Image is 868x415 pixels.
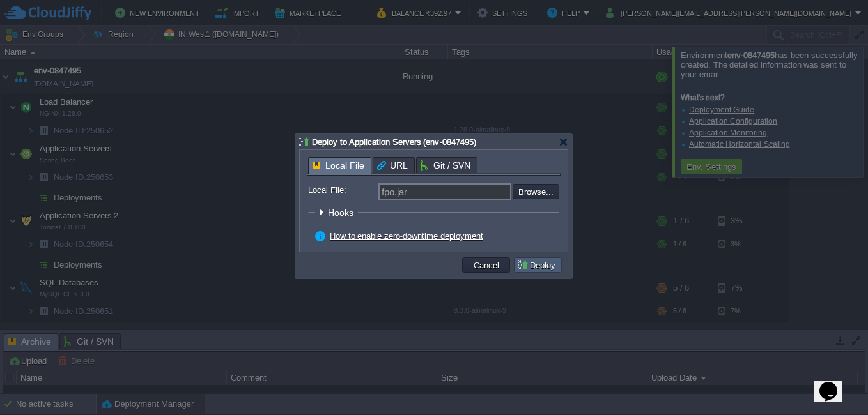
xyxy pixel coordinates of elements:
span: Local File [313,158,364,174]
label: Local File: [308,183,377,197]
button: Deploy [516,259,559,271]
span: Git / SVN [421,158,470,173]
iframe: chat widget [814,364,855,402]
span: URL [377,158,408,173]
span: Deploy to Application Servers (env-0847495) [312,137,476,147]
a: How to enable zero-downtime deployment [330,231,483,241]
span: Hooks [328,207,357,218]
button: Cancel [470,259,503,271]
